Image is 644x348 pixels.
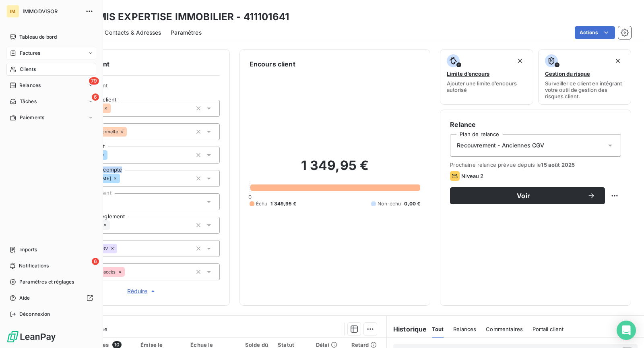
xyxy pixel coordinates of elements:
[190,342,231,348] div: Échue le
[127,128,133,135] input: Ajouter une valeur
[6,330,56,343] img: Logo LeanPay
[19,294,30,302] span: Aide
[447,80,526,93] span: Ajouter une limite d’encours autorisé
[20,66,36,73] span: Clients
[278,342,306,348] div: Statut
[250,157,421,182] h2: 1 349,95 €
[117,245,124,252] input: Ajouter une valeur
[541,162,575,168] span: 15 août 2025
[617,321,636,340] div: Open Intercom Messenger
[533,326,563,332] span: Portail client
[92,258,99,265] span: 6
[6,5,19,18] div: IM
[387,324,427,334] h6: Historique
[23,8,80,14] span: IMMODVISOR
[111,105,117,112] input: Ajouter une valeur
[71,10,289,24] h3: ARTEMIS EXPERTISE IMMOBILIER - 411101641
[49,59,220,69] h6: Informations client
[450,187,605,204] button: Voir
[460,193,587,199] span: Voir
[127,287,157,295] span: Réduire
[270,200,296,207] span: 1 349,95 €
[19,33,57,41] span: Tableau de bord
[92,93,99,101] span: 6
[65,287,220,296] button: Réduire
[19,311,50,318] span: Déconnexion
[20,50,40,57] span: Factures
[378,200,401,207] span: Non-échu
[486,326,523,332] span: Commentaires
[105,29,161,37] span: Contacts & Adresses
[316,342,342,348] div: Délai
[538,49,631,105] button: Gestion du risqueSurveiller ce client en intégrant votre outil de gestion des risques client.
[351,342,382,348] div: Retard
[248,194,252,200] span: 0
[171,29,202,37] span: Paramètres
[447,70,489,77] span: Limite d’encours
[110,222,116,229] input: Ajouter une valeur
[240,342,268,348] div: Solde dû
[20,98,37,105] span: Tâches
[125,268,131,275] input: Ajouter une valeur
[457,141,544,149] span: Recouvrement - Anciennes CGV
[107,151,114,159] input: Ajouter une valeur
[89,77,99,85] span: 79
[19,262,49,269] span: Notifications
[20,114,44,121] span: Paiements
[450,162,621,168] span: Prochaine relance prévue depuis le
[19,278,74,286] span: Paramètres et réglages
[404,200,420,207] span: 0,00 €
[250,59,295,69] h6: Encours client
[120,175,126,182] input: Ajouter une valeur
[19,246,37,253] span: Imports
[440,49,533,105] button: Limite d’encoursAjouter une limite d’encours autorisé
[140,342,181,348] div: Émise le
[19,82,41,89] span: Relances
[461,173,483,179] span: Niveau 2
[545,80,624,99] span: Surveiller ce client en intégrant votre outil de gestion des risques client.
[256,200,268,207] span: Échu
[432,326,444,332] span: Tout
[450,120,621,129] h6: Relance
[575,26,615,39] button: Actions
[6,292,96,304] a: Aide
[545,70,590,77] span: Gestion du risque
[65,82,220,93] span: Propriétés Client
[453,326,476,332] span: Relances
